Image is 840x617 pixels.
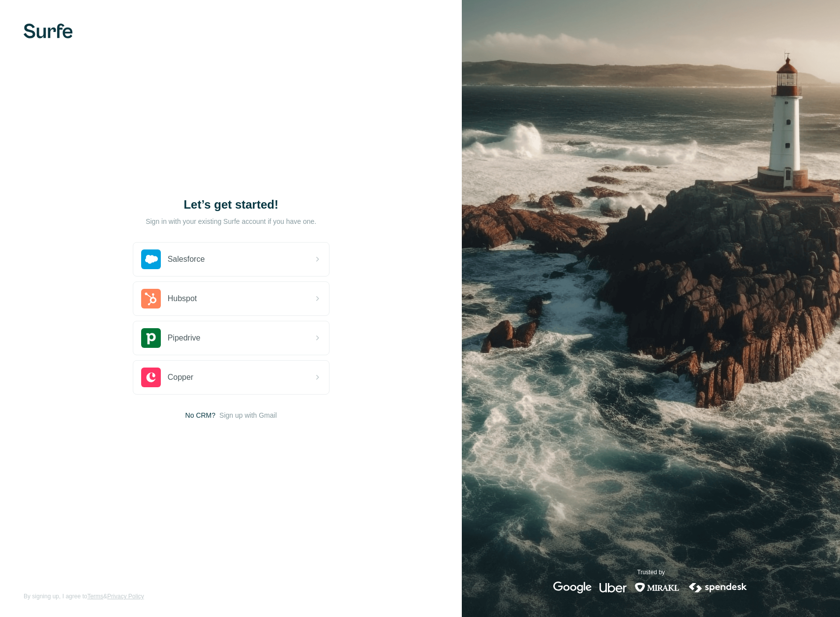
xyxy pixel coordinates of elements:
img: mirakl's logo [634,582,680,593]
img: Surfe's logo [24,24,73,38]
span: Pipedrive [168,332,201,344]
span: Hubspot [168,293,197,305]
a: Privacy Policy [107,593,144,600]
button: Sign up with Gmail [219,410,277,420]
img: hubspot's logo [141,289,161,308]
p: Sign in with your existing Surfe account if you have one. [146,216,316,226]
span: By signing up, I agree to & [24,592,144,601]
h1: Let’s get started! [133,197,330,213]
img: uber's logo [600,582,627,593]
span: Salesforce [168,253,205,265]
p: Trusted by [637,568,665,577]
img: pipedrive's logo [141,328,161,348]
img: salesforce's logo [141,249,161,269]
img: google's logo [553,582,592,593]
span: Copper [168,371,193,383]
img: spendesk's logo [688,582,749,593]
img: copper's logo [141,368,161,387]
a: Terms [87,593,103,600]
span: No CRM? [185,410,215,420]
